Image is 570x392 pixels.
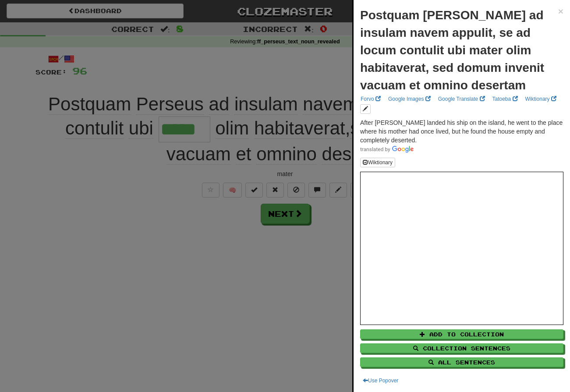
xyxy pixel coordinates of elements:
[360,146,414,153] img: Color short
[523,94,559,104] a: Wiktionary
[360,104,371,114] button: edit links
[360,8,544,92] strong: Postquam [PERSON_NAME] ad insulam navem appulit, se ad locum contulit ubi mater olim habitaverat,...
[386,94,433,104] a: Google Images
[360,329,563,339] button: Add to Collection
[360,119,563,144] span: After [PERSON_NAME] landed his ship on the island, he went to the place where his mother had once...
[558,7,563,16] button: Close
[435,94,488,104] a: Google Translate
[358,94,383,104] a: Forvo
[360,158,395,167] button: Wiktionary
[360,343,563,353] button: Collection Sentences
[360,376,401,385] button: Use Popover
[558,6,563,16] span: ×
[490,94,520,104] a: Tatoeba
[360,357,563,367] button: All Sentences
